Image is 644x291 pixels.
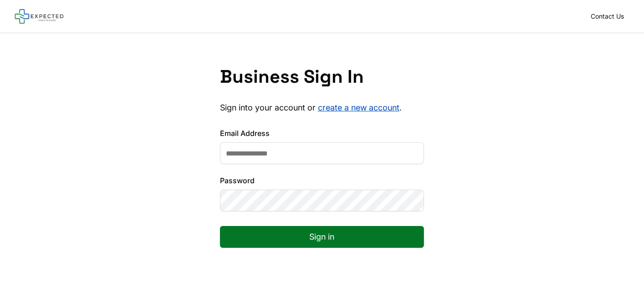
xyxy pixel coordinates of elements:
[220,66,424,88] h1: Business Sign In
[220,102,424,113] p: Sign into your account or .
[220,175,424,186] label: Password
[585,10,629,23] a: Contact Us
[220,128,424,139] label: Email Address
[220,226,424,248] button: Sign in
[318,103,399,112] a: create a new account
